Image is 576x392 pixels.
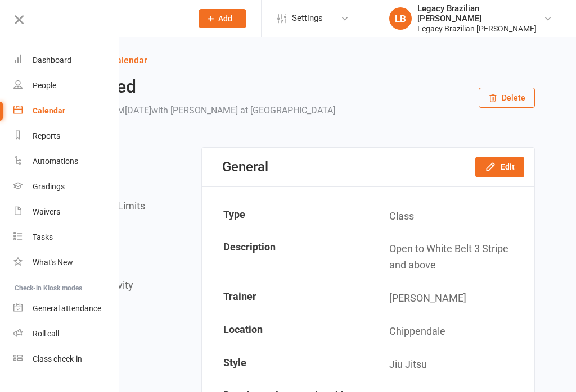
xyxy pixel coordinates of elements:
div: Gradings [33,182,65,191]
a: Waivers [13,199,120,225]
span: with [PERSON_NAME] [151,105,238,116]
a: Gradings [13,174,120,199]
div: General [222,159,268,175]
span: Add [218,14,232,23]
div: General attendance [33,304,101,313]
td: Class [369,200,534,233]
span: at [GEOGRAPHIC_DATA] [240,105,335,116]
td: Open to White Belt 3 Stripe and above [369,233,534,281]
div: Automations [33,157,78,166]
td: [PERSON_NAME] [369,282,534,314]
td: Trainer [203,282,368,314]
a: What's New [13,250,120,275]
td: Style [203,349,368,381]
div: Calendar [33,106,65,115]
td: Description [203,233,368,281]
a: Tasks [13,225,120,250]
a: Roll call [13,321,120,347]
a: Class kiosk mode [13,347,120,372]
button: Add [199,9,246,28]
button: Delete [479,88,535,108]
td: Chippendale [369,316,534,348]
div: Reports [33,131,60,140]
div: Dashboard [33,56,71,65]
div: LB [389,7,412,30]
div: 6:30PM - 8:00PM[DATE] [56,103,335,118]
h2: Advanced [56,77,335,97]
a: Calendar [13,98,120,124]
a: Dashboard [13,48,120,73]
td: Location [203,316,368,348]
div: Legacy Brazilian [PERSON_NAME] [417,24,543,34]
td: Type [203,200,368,233]
div: Waivers [33,207,60,216]
div: People [33,81,56,90]
div: Tasks [33,233,53,241]
a: Return to calendar [56,53,535,69]
span: Settings [292,6,323,31]
a: General attendance kiosk mode [13,296,120,321]
a: Reports [13,124,120,149]
button: Edit [475,157,524,177]
div: Legacy Brazilian [PERSON_NAME] [417,3,543,24]
div: Roll call [33,329,59,338]
a: People [13,73,120,98]
td: Jiu Jitsu [369,349,534,381]
input: Search... [66,11,184,26]
div: Class check-in [33,354,82,363]
a: Automations [13,149,120,174]
div: What's New [33,258,73,267]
